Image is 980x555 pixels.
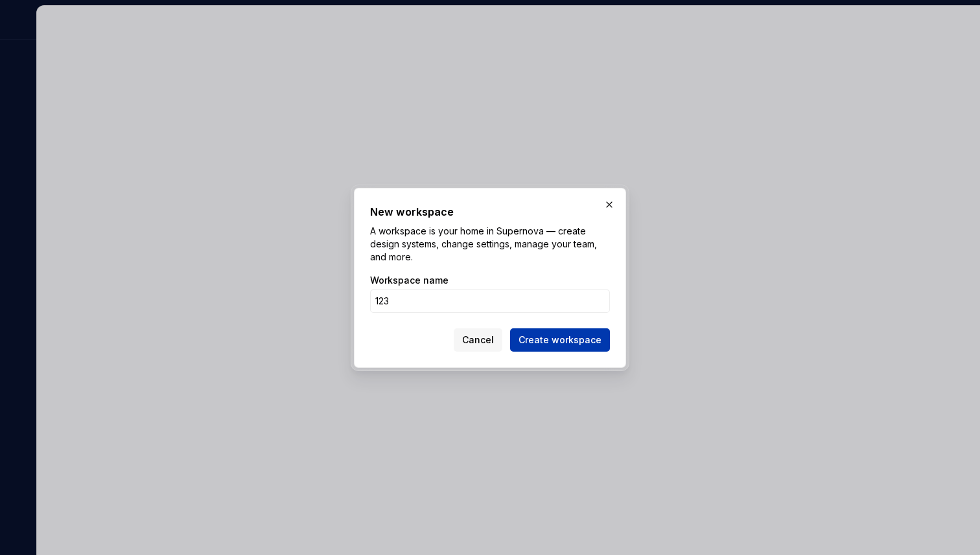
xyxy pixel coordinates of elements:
label: Workspace name [370,274,449,287]
p: A workspace is your home in Supernova — create design systems, change settings, manage your team,... [370,225,610,264]
button: Create workspace [510,328,610,352]
button: Cancel [454,328,502,352]
span: Create workspace [519,334,601,346]
h2: New workspace [370,204,610,220]
span: Cancel [462,334,494,346]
